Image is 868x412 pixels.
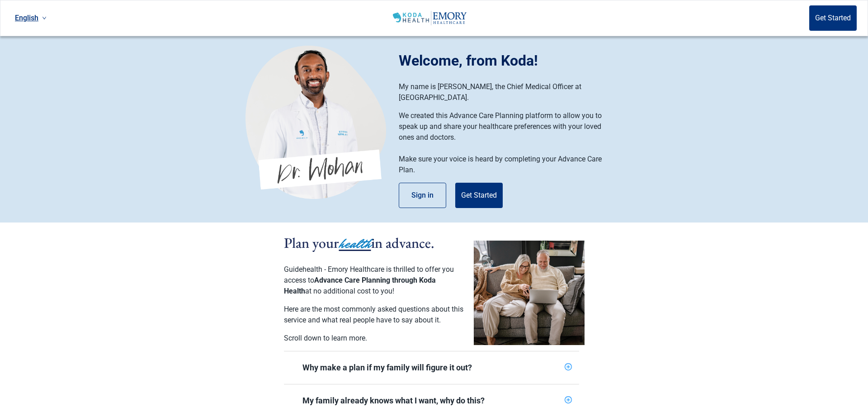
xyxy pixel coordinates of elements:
[474,241,585,345] img: Couple planning their healthcare together
[339,234,371,254] span: health
[565,396,572,403] span: plus-circle
[11,10,50,25] a: Current language: English
[284,333,465,344] p: Scroll down to learn more.
[809,5,857,31] button: Get Started
[455,183,503,208] button: Get Started
[302,395,561,406] div: My family already knows what I want, why do this?
[371,233,434,252] span: in advance.
[42,16,47,20] span: down
[565,363,572,370] span: plus-circle
[393,11,467,25] img: Koda Health
[399,183,446,208] button: Sign in
[399,154,613,175] p: Make sure your voice is heard by completing your Advance Care Plan.
[399,81,613,103] p: My name is [PERSON_NAME], the Chief Medical Officer at [GEOGRAPHIC_DATA].
[399,110,613,143] p: We created this Advance Care Planning platform to allow you to speak up and share your healthcare...
[399,50,623,71] h1: Welcome, from Koda!
[305,287,394,295] span: at no additional cost to you!
[284,304,465,326] p: Here are the most commonly asked questions about this service and what real people have to say ab...
[245,45,386,199] img: Koda Health
[284,276,436,295] span: Advance Care Planning through Koda Health
[284,351,579,384] div: Why make a plan if my family will figure it out?
[284,233,339,252] span: Plan your
[302,362,561,373] div: Why make a plan if my family will figure it out?
[284,265,454,284] span: Guidehealth - Emory Healthcare is thrilled to offer you access to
